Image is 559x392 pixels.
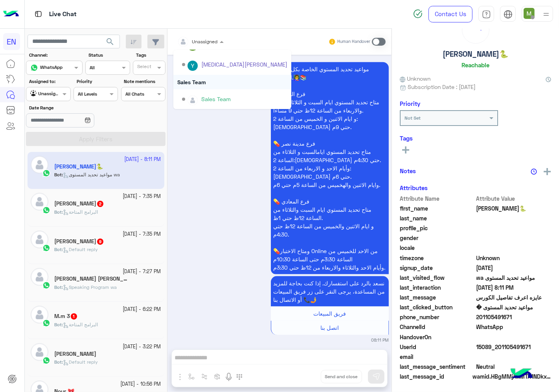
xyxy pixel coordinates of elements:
[77,78,117,85] label: Priority
[42,206,50,214] img: WhatsApp
[400,264,475,272] span: signup_date
[400,343,475,351] span: UserId
[3,6,19,22] img: Logo
[400,224,475,232] span: profile_pic
[31,343,48,361] img: defaultAdmin.png
[63,209,98,215] span: البرامج المتاحة
[476,353,552,361] span: null
[63,246,98,252] span: Default reply
[405,115,421,121] b: Not Set
[400,362,475,371] span: last_message_sentiment
[508,361,535,388] img: hulul-logo.png
[63,322,98,327] span: البرامج المتاحة
[54,246,63,252] b: :
[88,52,129,59] label: Status
[371,337,389,343] small: 08:11 PM
[123,306,161,313] small: [DATE] - 6:22 PM
[400,254,475,262] span: timezone
[54,238,104,245] h5: shehab elnady
[400,323,475,331] span: ChannelId
[476,303,552,311] span: مواعيد تحديد المستوى �
[54,276,129,282] h5: Mona Osama 🎀
[400,313,475,321] span: phone_number
[192,39,218,44] span: Unassigned
[400,293,475,301] span: last_message
[476,274,552,282] span: مواعيد تحديد المستوى wa
[400,167,416,174] h6: Notes
[31,268,48,286] img: defaultAdmin.png
[473,372,551,381] span: wamid.HBgMMjAxMTA1NDkxNjcxFQIAEhgUM0FBNDQ4NzY3RjgwOEY4NTMxQjEA
[33,9,43,19] img: tab
[400,274,475,282] span: last_visited_flow
[188,61,198,71] img: ACg8ocI6MlsIVUV_bq7ynHKXRHAHHf_eEJuK8wzlPyPcd5DXp5YqWA=s96-c
[29,52,82,59] label: Channel:
[31,231,48,248] img: defaultAdmin.png
[400,234,475,242] span: gender
[121,381,161,388] small: [DATE] - 10:56 PM
[476,254,552,262] span: Unknown
[54,322,63,327] b: :
[63,284,117,290] span: Speaking Program wa
[400,303,475,311] span: last_clicked_button
[476,264,552,272] span: 2025-10-11T17:10:13.671Z
[400,184,428,191] h6: Attributes
[173,75,291,89] div: Sales Team
[71,313,77,320] span: 1
[400,74,430,83] span: Unknown
[54,200,104,207] h5: Omar Nabil
[63,359,98,365] span: Default reply
[408,83,476,91] span: Subscription Date : [DATE]
[476,234,552,242] span: null
[428,6,473,22] a: Contact Us
[400,283,475,292] span: last_interaction
[26,132,165,146] button: Apply Filters
[476,362,552,371] span: 0
[31,306,48,324] img: defaultAdmin.png
[42,281,50,289] img: WhatsApp
[400,194,475,203] span: Attribute Name
[464,18,487,41] div: loading...
[482,10,491,19] img: tab
[42,319,50,327] img: WhatsApp
[476,293,552,301] span: عايزه اعرف تفاصيل الكورس
[476,333,552,341] span: null
[400,135,551,142] h6: Tags
[3,33,20,50] div: EN
[105,37,115,46] span: search
[173,50,291,109] ng-dropdown-panel: Options list
[400,204,475,213] span: first_name
[321,370,362,383] button: Send and close
[54,284,62,290] span: Bot
[443,50,508,59] h5: [PERSON_NAME]🐍
[400,214,475,222] span: last_name
[400,100,420,107] h6: Priority
[476,323,552,331] span: 2
[462,61,489,68] h6: Reachable
[400,333,475,341] span: HandoverOn
[97,239,103,245] span: 9
[413,9,423,18] img: spinner
[476,283,552,292] span: 2025-10-11T17:11:49.403Z
[478,6,494,22] a: tab
[124,78,164,85] label: Note mentions
[54,359,63,365] b: :
[31,193,48,211] img: defaultAdmin.png
[54,209,63,215] b: :
[337,39,370,45] small: Human Handover
[54,351,96,357] h5: زينب سيد لبنه
[476,244,552,252] span: null
[54,209,62,215] span: Bot
[54,359,62,365] span: Bot
[54,322,62,327] span: Bot
[313,310,346,317] span: فريق المبيعات
[97,201,103,207] span: 2
[123,343,161,351] small: [DATE] - 3:22 PM
[101,35,120,52] button: search
[524,8,535,19] img: userImage
[201,60,287,68] div: [MEDICAL_DATA][PERSON_NAME]
[54,246,62,252] span: Bot
[123,193,161,200] small: [DATE] - 7:35 PM
[29,104,117,111] label: Date Range
[476,204,552,213] span: Amol🐍
[54,284,63,290] b: :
